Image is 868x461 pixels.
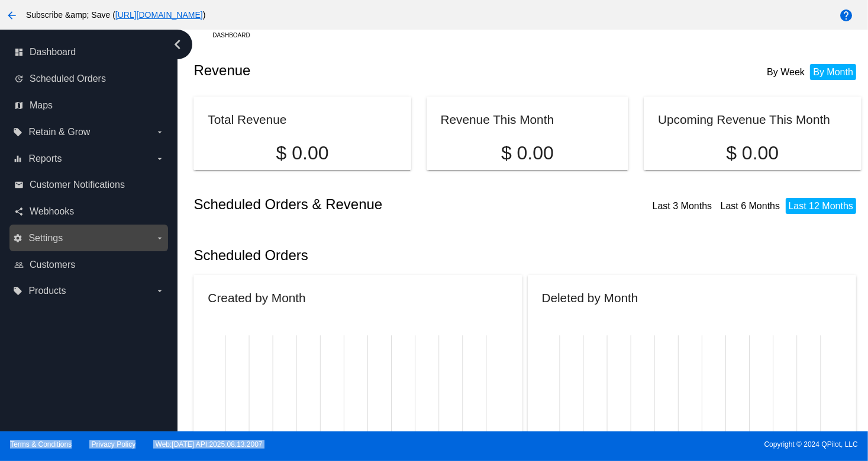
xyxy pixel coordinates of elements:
span: Subscribe &amp; Save ( ) [26,10,205,20]
a: Privacy Policy [92,440,136,449]
a: Last 12 Months [789,201,853,211]
i: chevron_left [168,35,187,54]
span: Customer Notifications [30,180,125,190]
span: Customers [30,260,75,270]
li: By Week [764,64,808,80]
span: Settings [28,233,63,244]
i: equalizer [13,154,22,164]
i: people_outline [14,260,24,270]
a: share Webhooks [14,202,164,221]
li: By Month [810,64,856,80]
p: $ 0.00 [658,142,847,164]
p: $ 0.00 [208,142,396,164]
i: arrow_drop_down [155,154,164,164]
h2: Deleted by Month [542,291,638,305]
i: arrow_drop_down [155,286,164,296]
a: Terms & Conditions [10,440,72,449]
a: people_outline Customers [14,255,164,274]
span: Copyright © 2024 QPilot, LLC [444,440,858,449]
a: update Scheduled Orders [14,69,164,88]
a: dashboard Dashboard [14,43,164,62]
a: Dashboard [212,26,260,44]
a: Web:[DATE] API:2025.08.13.2007 [156,440,263,449]
h2: Created by Month [208,291,305,305]
h2: Revenue [193,62,527,79]
a: Last 6 Months [721,201,780,211]
a: [URL][DOMAIN_NAME] [115,10,203,20]
i: local_offer [13,127,22,137]
h2: Scheduled Orders & Revenue [193,196,527,213]
span: Dashboard [30,47,76,57]
span: Reports [28,153,62,164]
h2: Revenue This Month [441,113,554,126]
p: $ 0.00 [441,142,615,164]
i: map [14,101,24,110]
h2: Upcoming Revenue This Month [658,113,830,126]
i: arrow_drop_down [155,233,164,243]
a: Last 3 Months [653,201,712,211]
i: dashboard [14,47,24,57]
span: Products [28,286,66,296]
i: local_offer [13,286,22,296]
mat-icon: help [839,8,853,23]
a: map Maps [14,96,164,115]
span: Retain & Grow [28,127,90,137]
i: settings [13,233,22,243]
i: update [14,74,24,84]
h2: Total Revenue [208,113,286,126]
h2: Scheduled Orders [193,247,527,264]
i: share [14,207,24,216]
span: Maps [30,100,53,111]
a: email Customer Notifications [14,175,164,194]
i: arrow_drop_down [155,127,164,137]
span: Scheduled Orders [30,73,106,84]
i: email [14,180,24,190]
span: Webhooks [30,206,74,217]
mat-icon: arrow_back [5,8,19,23]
